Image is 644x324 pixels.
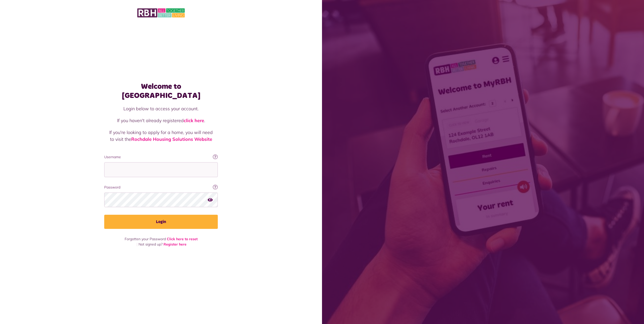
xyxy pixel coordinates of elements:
[167,237,198,241] a: Click here to reset
[104,215,218,229] button: Login
[125,237,166,241] span: Forgotten your Password
[164,242,186,247] a: Register here
[137,8,185,18] img: MyRBH
[104,185,218,190] label: Password
[139,242,163,247] span: Not signed up?
[104,82,218,100] h1: Welcome to [GEOGRAPHIC_DATA]
[184,118,204,123] a: click here
[109,117,213,124] p: If you haven't already registered .
[131,136,212,142] a: Rochdale Housing Solutions Website
[109,105,213,112] p: Login below to access your account.
[109,129,213,143] p: If you're looking to apply for a home, you will need to visit the
[104,154,218,160] label: Username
